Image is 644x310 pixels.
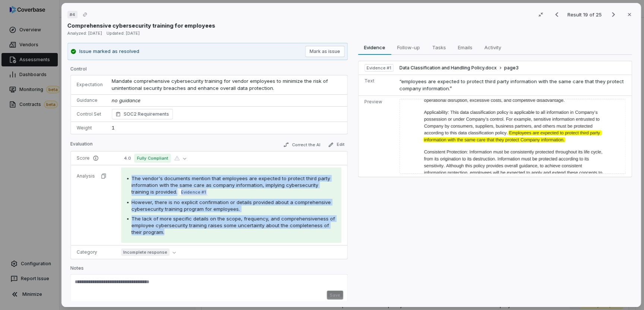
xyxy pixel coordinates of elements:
span: no guidance [112,97,141,103]
p: Control [70,66,348,75]
span: # 4 [70,12,75,18]
p: Comprehensive cybersecurity training for employees [67,22,215,29]
span: The lack of more specific details on the scope, frequency, and comprehensiveness of employee cybe... [132,216,335,235]
td: Text [358,75,396,95]
span: Incomplete response [121,248,170,256]
span: “employees are expected to protect third party information with the same care that they protect c... [400,78,624,92]
button: Next result [606,10,621,19]
span: The vendor's documents mention that employees are expected to protect third party information wit... [132,175,330,195]
p: Evaluation [70,141,93,150]
span: Mandate comprehensive cybersecurity training for vendor employees to minimize the risk of uninten... [112,78,329,91]
span: Analyzed: [DATE] [67,31,102,36]
span: Evidence # 1 [366,65,391,71]
p: Analysis [77,173,95,179]
p: Score [77,155,112,161]
span: page 3 [504,65,519,71]
span: Follow-up [394,43,423,52]
button: Copy link [78,8,92,21]
p: Weight [77,125,103,131]
p: Issue marked as resolved [79,48,139,55]
span: Updated: [DATE] [107,31,140,36]
td: Preview [358,95,396,177]
p: Category [77,249,112,255]
button: Edit [325,140,347,149]
span: Activity [481,43,504,52]
span: Tasks [429,43,449,52]
button: Mark as issue [305,46,344,57]
span: Emails [455,43,475,52]
button: Correct the AI [280,140,323,149]
p: Expectation [77,82,103,88]
p: Control Set [77,111,103,117]
p: Result 19 of 25 [567,10,603,19]
button: Previous result [549,10,564,19]
span: SOC2 Requirements [124,110,169,118]
p: Guidance [77,97,103,103]
span: However, there is no explicit confirmation or details provided about a comprehensive cybersecurit... [132,199,331,212]
p: Notes [70,265,348,274]
span: 1 [112,125,115,131]
span: Evidence [361,43,388,52]
button: Data Classification and Handling Policy.docxpage3 [400,65,519,71]
span: Evidence # 1 [181,189,206,195]
span: Data Classification and Handling Policy.docx [400,65,497,71]
span: Fully Compliant [134,154,171,163]
button: 4.0Fully Compliant [121,154,189,163]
